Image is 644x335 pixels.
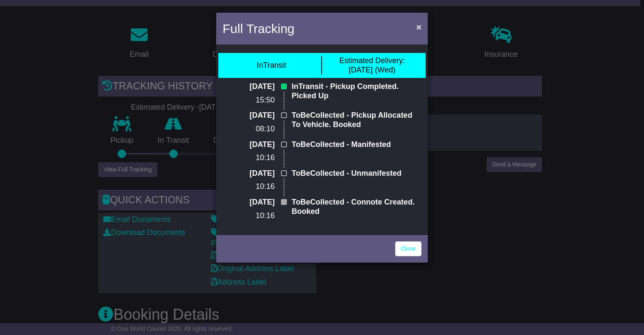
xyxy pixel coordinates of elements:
[223,140,275,150] p: [DATE]
[257,61,286,70] div: InTransit
[223,198,275,207] p: [DATE]
[223,125,275,134] p: 08:10
[395,241,421,256] a: Close
[223,82,275,91] p: [DATE]
[223,211,275,221] p: 10:16
[292,198,421,216] p: ToBeCollected - Connote Created. Booked
[223,169,275,178] p: [DATE]
[223,153,275,163] p: 10:16
[292,82,421,100] p: InTransit - Pickup Completed. Picked Up
[223,96,275,105] p: 15:50
[416,22,421,32] span: ×
[292,140,421,150] p: ToBeCollected - Manifested
[292,169,421,178] p: ToBeCollected - Unmanifested
[223,111,275,120] p: [DATE]
[412,18,426,36] button: Close
[223,19,294,38] h4: Full Tracking
[223,182,275,191] p: 10:16
[292,111,421,129] p: ToBeCollected - Pickup Allocated To Vehicle. Booked
[339,56,405,75] div: [DATE] (Wed)
[339,56,405,65] span: Estimated Delivery:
